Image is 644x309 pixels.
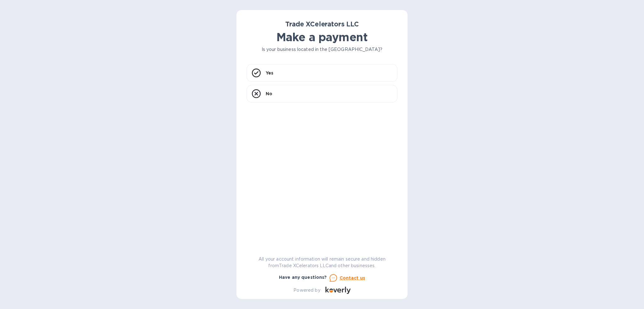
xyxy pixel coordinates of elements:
p: Yes [266,70,273,76]
p: Powered by [293,287,320,294]
p: Is your business located in the [GEOGRAPHIC_DATA]? [247,46,397,53]
u: Contact us [340,275,365,280]
h1: Make a payment [247,30,397,44]
p: No [266,91,272,97]
b: Trade XCelerators LLC [285,20,358,28]
b: Have any questions? [279,275,327,280]
p: All your account information will remain secure and hidden from Trade XCelerators LLC and other b... [247,256,397,269]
